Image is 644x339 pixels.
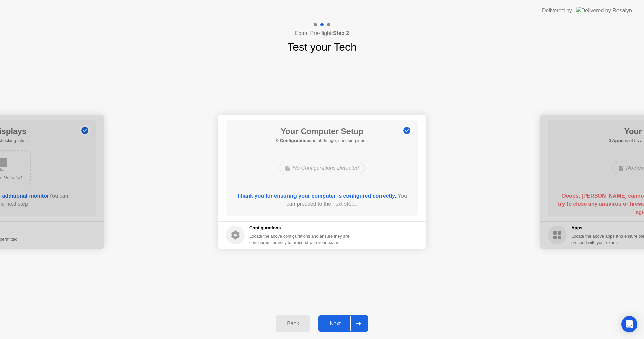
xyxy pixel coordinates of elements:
h1: Test your Tech [287,39,357,55]
b: 0 Configurations [276,138,312,143]
div: Next [320,321,350,327]
h4: Exam Pre-flight: [295,29,349,37]
div: Open Intercom Messenger [621,316,637,332]
div: You can proceed to the next step.. [236,192,409,208]
div: Back [278,321,308,327]
div: Locate the above configurations and ensure they are configured correctly to proceed with your exam. [249,233,351,246]
div: No Configurations Detected [279,162,365,174]
b: Step 2 [333,30,349,36]
h5: Configurations [249,225,351,231]
b: Thank you for ensuring your computer is configured correctly.. [237,193,398,199]
img: Delivered by Rosalyn [576,7,632,14]
div: Delivered by [542,7,572,15]
h1: Your Computer Setup [276,125,368,137]
button: Back [276,315,310,332]
h5: as of 0s ago, checking in5s.. [276,137,368,144]
button: Next [318,315,368,332]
